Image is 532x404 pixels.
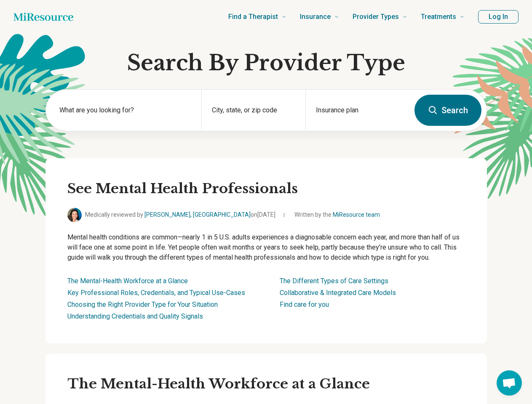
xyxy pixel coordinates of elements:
[353,11,399,23] span: Provider Types
[294,210,380,219] span: Written by the
[280,277,388,285] a: The Different Types of Care Settings
[67,375,465,393] h3: The Mental-Health Workforce at a Glance
[59,105,192,115] label: What are you looking for?
[67,180,465,198] h2: See Mental Health Professionals
[45,50,487,76] h1: Search By Provider Type
[67,300,218,308] a: Choosing the Right Provider Type for Your Situation
[67,232,465,263] p: Mental health conditions are common—nearly 1 in 5 U.S. adults experiences a diagnosable concern e...
[300,11,331,23] span: Insurance
[228,11,278,23] span: Find a Therapist
[421,11,456,23] span: Treatments
[478,10,519,24] button: Log In
[67,312,203,320] a: Understanding Credentials and Quality Signals
[67,289,245,297] a: Key Professional Roles, Credentials, and Typical Use-Cases
[333,211,380,218] a: MiResource team
[144,211,251,218] a: [PERSON_NAME], [GEOGRAPHIC_DATA]
[280,289,396,297] a: Collaborative & Integrated Care Models
[251,211,275,218] span: on [DATE]
[497,370,522,396] a: Open chat
[85,210,275,219] span: Medically reviewed by
[414,95,481,126] button: Search
[13,8,73,25] a: Home page
[280,300,329,308] a: Find care for you
[67,277,188,285] a: The Mental-Health Workforce at a Glance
